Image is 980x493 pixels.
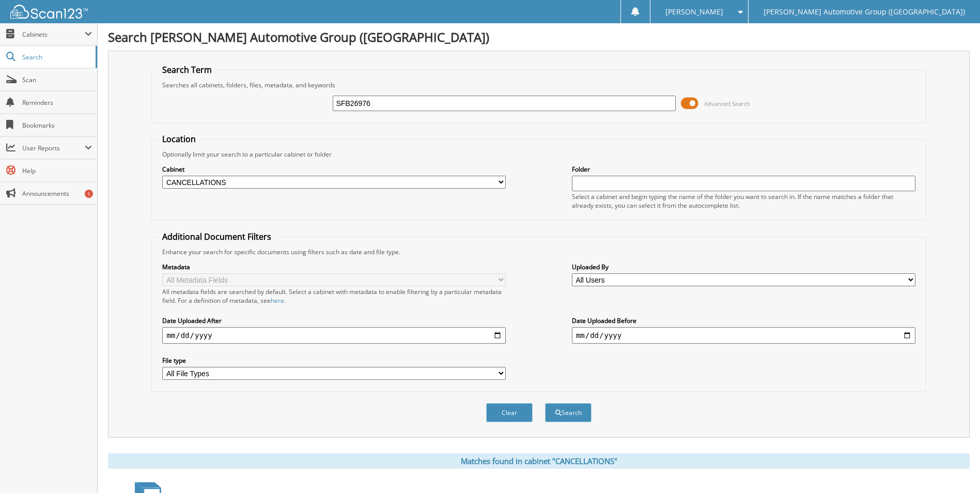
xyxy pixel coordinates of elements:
[271,296,284,305] a: here
[22,121,92,130] span: Bookmarks
[22,189,92,198] span: Announcements
[85,190,93,198] div: 1
[22,75,92,84] span: Scan
[704,100,750,107] span: Advanced Search
[572,192,915,210] div: Select a cabinet and begin typing the name of the folder you want to search in. If the name match...
[572,316,915,325] label: Date Uploaded Before
[162,316,506,325] label: Date Uploaded After
[162,287,506,305] div: All metadata fields are searched by default. Select a cabinet with metadata to enable filtering b...
[545,403,592,422] button: Search
[22,144,85,152] span: User Reports
[10,5,88,19] img: scan123-logo-white.svg
[157,231,276,242] legend: Additional Document Filters
[764,9,965,15] span: [PERSON_NAME] Automotive Group ([GEOGRAPHIC_DATA])
[665,9,723,15] span: [PERSON_NAME]
[157,81,920,89] div: Searches all cabinets, folders, files, metadata, and keywords
[162,263,506,271] label: Metadata
[22,30,85,39] span: Cabinets
[162,327,506,344] input: start
[157,150,920,159] div: Optionally limit your search to a particular cabinet or folder
[162,356,506,365] label: File type
[22,53,90,61] span: Search
[157,248,920,256] div: Enhance your search for specific documents using filters such as date and file type.
[572,263,915,271] label: Uploaded By
[572,327,915,344] input: end
[157,133,201,145] legend: Location
[572,165,915,174] label: Folder
[486,403,533,422] button: Clear
[162,165,506,174] label: Cabinet
[108,28,970,45] h1: Search [PERSON_NAME] Automotive Group ([GEOGRAPHIC_DATA])
[22,98,92,107] span: Reminders
[157,64,217,75] legend: Search Term
[22,166,92,175] span: Help
[108,453,970,469] div: Matches found in cabinet "CANCELLATIONS"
